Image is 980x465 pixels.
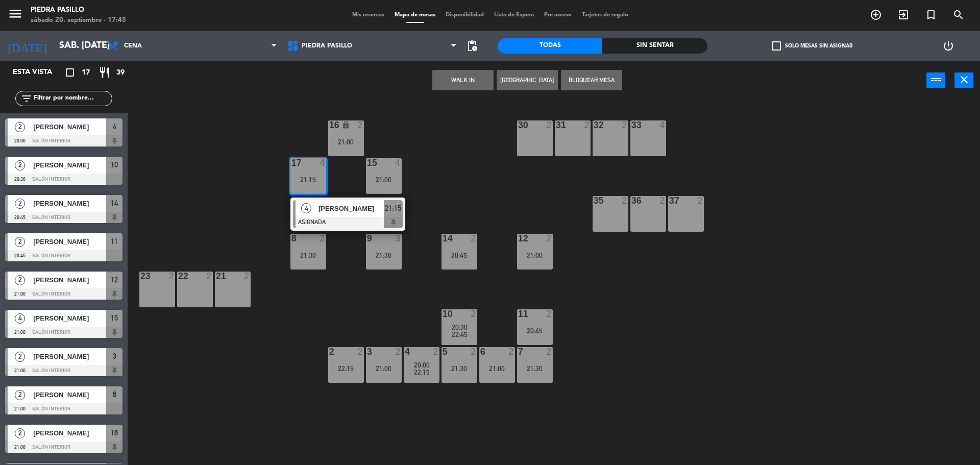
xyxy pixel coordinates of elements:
[33,121,106,132] span: [PERSON_NAME]
[347,12,389,18] span: Mis reservas
[517,365,553,372] div: 21:30
[15,122,25,132] span: 2
[318,203,384,214] span: [PERSON_NAME]
[320,158,326,167] div: 4
[64,66,76,79] i: crop_square
[33,160,106,170] span: [PERSON_NAME]
[659,196,666,205] div: 2
[942,40,954,52] i: power_settings_new
[15,160,25,170] span: 2
[508,347,514,356] div: 2
[442,252,477,259] div: 20:45
[111,197,118,209] span: 14
[15,237,25,247] span: 2
[952,9,965,21] i: search
[697,196,703,205] div: 2
[302,42,352,50] span: Piedra Pasillo
[517,327,553,334] div: 20:45
[33,198,106,209] span: [PERSON_NAME]
[395,234,401,243] div: 3
[366,176,402,183] div: 21:00
[244,272,250,281] div: 2
[930,74,942,86] i: power_input
[366,365,402,372] div: 21:00
[357,347,363,356] div: 2
[471,234,477,243] div: 2
[518,120,519,130] div: 30
[414,361,430,369] span: 20:00
[479,365,515,372] div: 21:00
[290,176,326,183] div: 21:15
[594,196,594,205] div: 35
[366,252,402,259] div: 21:30
[111,427,118,439] span: 16
[452,323,468,331] span: 20:30
[178,272,179,281] div: 22
[897,9,910,21] i: exit_to_app
[480,347,481,356] div: 6
[99,66,111,79] i: restaurant
[546,347,552,356] div: 2
[772,41,781,51] span: check_box_outline_blank
[367,234,367,243] div: 9
[168,272,175,281] div: 2
[539,12,577,18] span: Pre-acceso
[405,347,405,356] div: 4
[489,12,539,18] span: Lista de Espera
[440,12,489,18] span: Disponibilidad
[31,5,126,15] div: Piedra Pasillo
[367,158,367,167] div: 15
[442,365,477,372] div: 21:30
[546,234,552,243] div: 2
[414,368,430,376] span: 22:15
[15,390,25,400] span: 2
[15,428,25,438] span: 2
[385,202,401,214] span: 21:15
[111,159,118,171] span: 10
[622,196,628,205] div: 2
[577,12,633,18] span: Tarjetas de regalo
[958,74,970,86] i: close
[518,347,519,356] div: 7
[82,67,90,79] span: 17
[20,92,33,105] i: filter_list
[113,350,116,362] span: 3
[15,352,25,362] span: 2
[320,234,326,243] div: 2
[498,38,602,54] div: Todas
[395,158,401,167] div: 4
[140,272,141,281] div: 23
[471,347,477,356] div: 2
[518,309,519,319] div: 11
[518,234,519,243] div: 12
[443,309,443,319] div: 10
[561,70,622,90] button: Bloquear Mesa
[954,72,973,88] button: close
[602,38,707,54] div: Sin sentar
[546,120,552,130] div: 2
[471,309,477,319] div: 2
[33,313,106,324] span: [PERSON_NAME]
[556,120,556,130] div: 31
[328,365,364,372] div: 22:15
[594,120,594,130] div: 32
[925,9,937,21] i: turned_in_not
[31,15,126,26] div: sábado 20. septiembre - 17:45
[389,12,440,18] span: Mapa de mesas
[443,347,443,356] div: 5
[466,40,478,52] span: pending_actions
[584,120,590,130] div: 2
[87,40,100,52] i: arrow_drop_down
[497,70,558,90] button: [GEOGRAPHIC_DATA]
[870,9,882,21] i: add_circle_outline
[111,312,118,324] span: 15
[328,138,364,145] div: 21:00
[926,72,945,88] button: power_input
[33,236,106,247] span: [PERSON_NAME]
